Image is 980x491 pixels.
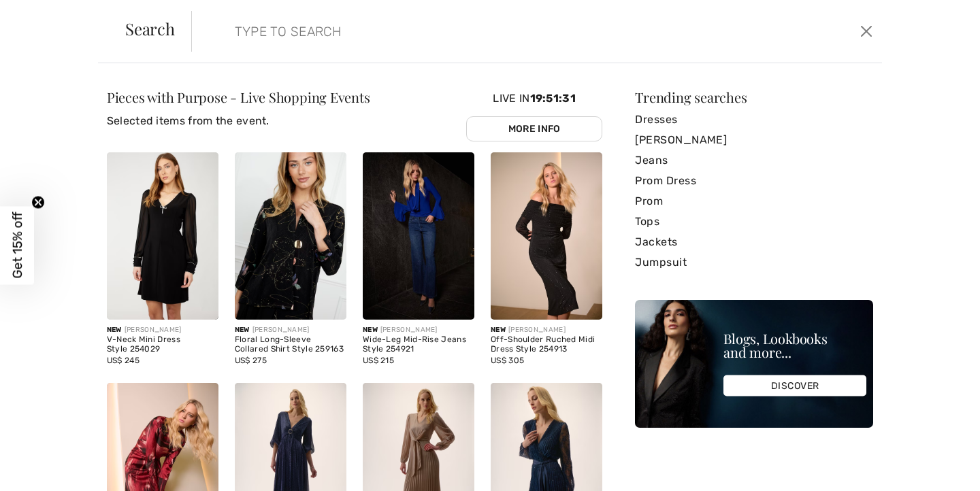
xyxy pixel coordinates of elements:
[363,335,474,354] div: Wide-Leg Mid-Rise Jeans Style 254921
[635,171,873,191] a: Prom Dress
[235,356,267,365] span: US$ 275
[491,335,602,354] div: Off-Shoulder Ruched Midi Dress Style 254913
[635,252,873,273] a: Jumpsuit
[235,326,250,334] span: New
[723,332,866,359] div: Blogs, Lookbooks and more...
[635,191,873,211] a: Prom
[635,232,873,252] a: Jackets
[10,212,25,279] span: Get 15% off
[235,335,346,354] div: Floral Long-Sleeve Collared Shirt Style 259163
[491,326,506,334] span: New
[530,92,576,105] span: 19:51:31
[235,152,346,320] img: Floral Long-Sleeve Collared Shirt Style 259163. Black/Multi
[107,335,218,354] div: V-Neck Mini Dress Style 254029
[635,109,873,130] a: Dresses
[466,116,602,141] a: More Info
[107,356,140,365] span: US$ 245
[107,88,370,106] span: Pieces with Purpose - Live Shopping Events
[466,90,602,141] div: Live In
[107,113,370,129] p: Selected items from the event.
[235,325,346,335] div: [PERSON_NAME]
[635,300,873,428] img: Blogs, Lookbooks and more...
[635,150,873,171] a: Jeans
[125,20,175,37] span: Search
[635,130,873,150] a: [PERSON_NAME]
[491,325,602,335] div: [PERSON_NAME]
[856,20,877,42] button: Close
[363,356,394,365] span: US$ 215
[32,10,60,22] span: Chat
[363,152,474,320] img: Wide-Leg Mid-Rise Jeans Style 254921. Denim Medium Blue
[107,152,218,320] img: V-Neck Mini Dress Style 254029. Black
[723,375,866,396] div: DISCOVER
[635,211,873,232] a: Tops
[363,325,474,335] div: [PERSON_NAME]
[491,356,524,365] span: US$ 305
[491,152,602,320] img: Off-Shoulder Ruched Midi Dress Style 254913. Black
[107,325,218,335] div: [PERSON_NAME]
[635,90,873,104] div: Trending searches
[363,326,378,334] span: New
[225,11,698,52] input: TYPE TO SEARCH
[107,326,122,334] span: New
[31,196,45,209] button: Close teaser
